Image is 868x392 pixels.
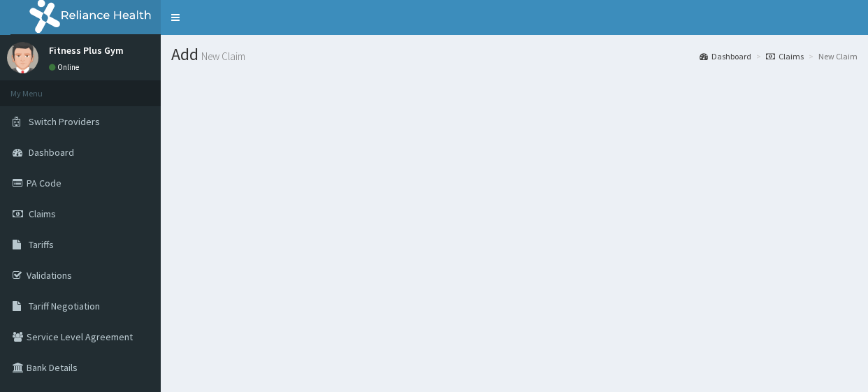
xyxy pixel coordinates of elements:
[171,45,858,64] h1: Add
[49,62,82,72] a: Online
[29,115,100,128] span: Switch Providers
[29,238,54,251] span: Tariffs
[198,51,245,61] small: New Claim
[700,50,751,62] a: Dashboard
[805,50,858,62] li: New Claim
[29,300,100,312] span: Tariff Negotiation
[49,45,124,55] p: Fitness Plus Gym
[766,50,804,62] a: Claims
[29,146,74,159] span: Dashboard
[29,208,56,220] span: Claims
[7,42,38,73] img: User Image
